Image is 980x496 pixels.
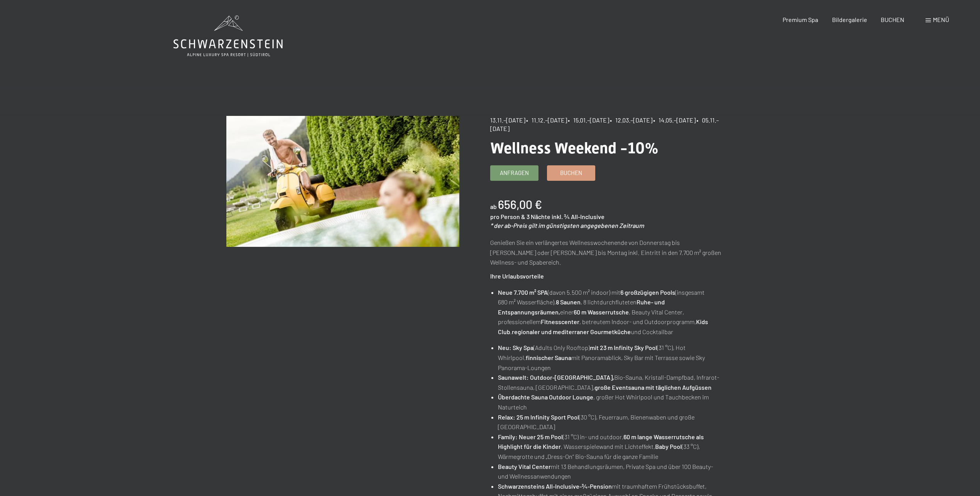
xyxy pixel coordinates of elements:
[498,412,723,432] li: (30 °C), Feuerraum, Bienenwaben und große [GEOGRAPHIC_DATA]
[498,287,723,337] li: (davon 5.500 m² indoor) mit (insgesamt 680 m² Wasserfläche), , 8 lichtdurchfluteten einer , Beaut...
[498,372,723,392] li: Bio-Sauna, Kristall-Dampfbad, Infrarot-Stollensauna, [GEOGRAPHIC_DATA],
[933,16,949,23] span: Menü
[568,116,609,124] span: • 15.01.–[DATE]
[620,289,675,296] strong: 6 großzügigen Pools
[560,169,582,177] span: Buchen
[498,343,723,372] li: (Adults Only Rooftop) (31 °C), Hot Whirlpool, mit Panoramablick, Sky Bar mit Terrasse sowie Sky P...
[541,318,579,325] strong: Fitnesscenter
[498,374,614,381] strong: Saunawelt: Outdoor-[GEOGRAPHIC_DATA],
[498,298,665,316] strong: Ruhe- und Entspannungsräumen,
[498,197,542,211] b: 656,00 €
[556,298,581,306] strong: 8 Saunen
[610,116,652,124] span: • 12.03.–[DATE]
[783,16,818,23] a: Premium Spa
[490,213,525,220] span: pro Person &
[498,318,708,335] strong: Kids Club
[490,139,659,157] span: Wellness Weekend -10%
[594,384,712,391] strong: große Eventsauna mit täglichen Aufgüssen
[512,328,631,335] strong: regionaler und mediterraner Gourmetküche
[590,344,657,351] strong: mit 23 m Infinity Sky Pool
[655,443,682,450] strong: Baby Pool
[498,432,723,462] li: (31 °C) in- und outdoor, , Wasserspielewand mit Lichteffekt, (33 °C), Wärmegrotte und „Dress-On“ ...
[226,116,459,247] img: Wellness Weekend -10%
[498,344,533,351] strong: Neu: Sky Spa
[498,392,723,412] li: , großer Hot Whirlpool und Tauchbecken im Naturteich
[498,462,723,481] li: mit 13 Behandlungsräumen, Private Spa und über 100 Beauty- und Wellnessanwendungen
[653,116,696,124] span: • 14.05.–[DATE]
[490,238,723,267] p: Genießen Sie ein verlängertes Wellnesswochenende von Donnerstag bis [PERSON_NAME] oder [PERSON_NA...
[498,413,579,421] strong: Relax: 25 m Infinity Sport Pool
[881,16,904,23] a: BUCHEN
[574,308,629,316] strong: 60 m Wasserrutsche
[490,222,644,229] em: * der ab-Preis gilt im günstigsten angegebenen Zeitraum
[490,203,497,210] span: ab
[491,166,538,180] a: Anfragen
[498,433,563,440] strong: Family: Neuer 25 m Pool
[500,169,529,177] span: Anfragen
[490,116,525,124] span: 13.11.–[DATE]
[527,213,550,220] span: 3 Nächte
[526,116,567,124] span: • 11.12.–[DATE]
[498,463,551,470] strong: Beauty Vital Center
[498,289,548,296] strong: Neue 7.700 m² SPA
[490,272,544,280] strong: Ihre Urlaubsvorteile
[547,166,595,180] a: Buchen
[552,213,605,220] span: inkl. ¾ All-Inclusive
[832,16,867,23] a: Bildergalerie
[498,393,593,401] strong: Überdachte Sauna Outdoor Lounge
[526,354,571,361] strong: finnischer Sauna
[498,482,612,490] strong: Schwarzensteins All-Inclusive-¾-Pension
